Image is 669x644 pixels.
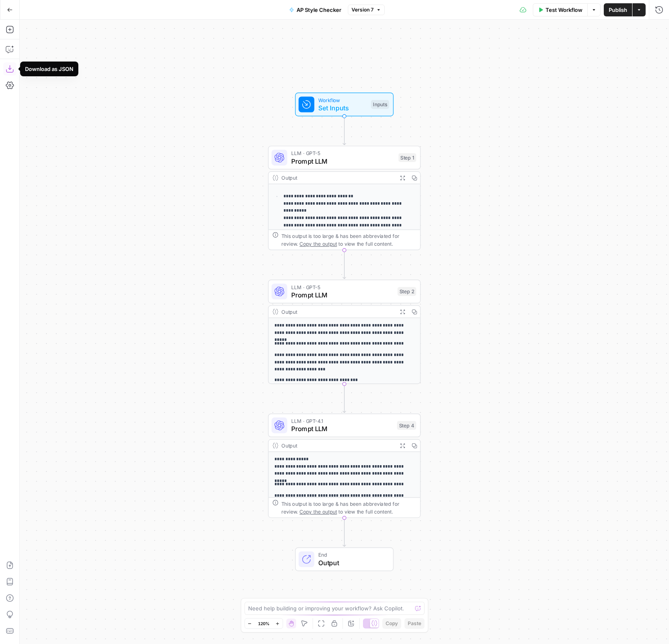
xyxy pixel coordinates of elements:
[397,287,416,296] div: Step 2
[268,548,421,571] div: EndOutput
[397,421,416,430] div: Step 4
[291,149,395,157] span: LLM · GPT-5
[281,308,394,315] div: Output
[408,620,421,627] span: Paste
[343,250,346,279] g: Edge from step_1 to step_2
[291,283,394,291] span: LLM · GPT-5
[382,618,401,629] button: Copy
[281,442,394,450] div: Output
[343,518,346,547] g: Edge from step_4 to end
[291,290,394,300] span: Prompt LLM
[281,500,416,515] div: This output is too large & has been abbreviated for review. to view the full content.
[404,618,425,629] button: Paste
[291,156,395,166] span: Prompt LLM
[318,558,385,568] span: Output
[318,103,367,113] span: Set Inputs
[284,3,346,16] button: AP Style Checker
[281,232,416,247] div: This output is too large & has been abbreviated for review. to view the full content.
[268,93,421,116] div: WorkflowSet InputsInputs
[318,551,385,559] span: End
[291,417,393,425] span: LLM · GPT-4.1
[25,65,73,73] div: Download as JSON
[352,6,374,14] span: Version 7
[533,3,587,16] button: Test Workflow
[343,116,346,145] g: Edge from start to step_1
[343,384,346,413] g: Edge from step_2 to step_4
[299,509,337,514] span: Copy the output
[604,3,632,16] button: Publish
[371,100,389,109] div: Inputs
[297,6,341,14] span: AP Style Checker
[299,241,337,247] span: Copy the output
[281,174,394,182] div: Output
[399,153,416,162] div: Step 1
[609,6,627,14] span: Publish
[546,6,582,14] span: Test Workflow
[386,620,398,627] span: Copy
[318,96,367,104] span: Workflow
[291,424,393,434] span: Prompt LLM
[258,620,269,627] span: 120%
[348,5,385,15] button: Version 7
